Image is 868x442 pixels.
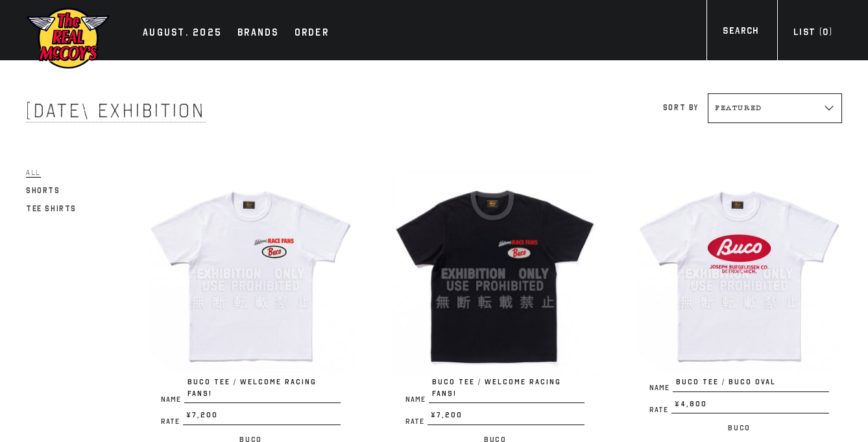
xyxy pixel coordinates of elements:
div: List ( ) [793,25,832,43]
span: ¥4,800 [671,399,829,414]
span: BUCO TEE / BUCO OVAL [673,377,829,392]
span: 0 [823,27,828,38]
div: Search [723,24,758,41]
a: BUCO TEE / BUCO OVAL NameBUCO TEE / BUCO OVAL Rate¥4,800 Buco [636,171,842,436]
span: Rate [161,418,183,425]
span: ¥7,200 [183,410,341,425]
span: Shorts [26,186,60,195]
img: BUCO TEE / WELCOME RACING FANS! [392,171,598,377]
a: Shorts [26,183,60,198]
span: Rate [405,418,428,425]
span: Rate [649,406,671,413]
img: BUCO TEE / BUCO OVAL [636,171,842,377]
span: [DATE] Exhibition [26,99,206,122]
a: All [26,165,41,180]
span: All [26,168,41,178]
span: Tee Shirts [26,204,77,213]
label: Sort by [663,103,699,112]
a: Tee Shirts [26,201,77,216]
span: Name [405,396,429,403]
span: BUCO TEE / WELCOME RACING FANS! [184,377,341,403]
div: Brands [237,25,279,43]
div: AUGUST. 2025 [143,25,222,43]
img: BUCO TEE / WELCOME RACING FANS! [148,171,354,377]
span: Name [161,396,184,403]
span: BUCO TEE / WELCOME RACING FANS! [429,377,585,403]
a: Search [706,24,775,41]
span: ¥7,200 [428,410,585,425]
span: Name [649,384,673,391]
a: AUGUST. 2025 [136,25,228,43]
div: Order [295,25,329,43]
a: List (0) [777,25,849,43]
img: mccoys-exhibition [26,6,110,70]
p: Buco [636,420,842,436]
a: Order [288,25,335,43]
